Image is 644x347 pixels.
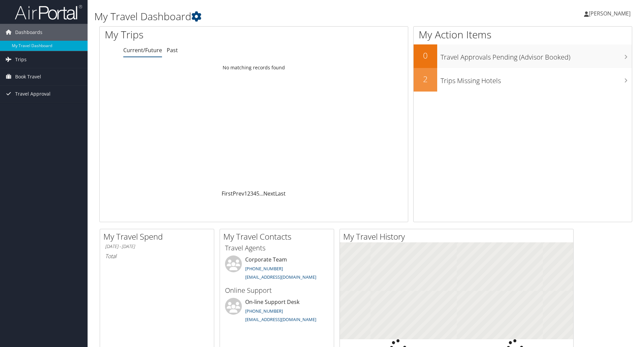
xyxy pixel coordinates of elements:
a: Past [167,46,178,54]
a: Current/Future [123,46,162,54]
a: 5 [256,190,259,197]
a: Last [275,190,286,197]
span: Trips [15,51,27,68]
a: Next [263,190,275,197]
h3: Travel Agents [225,243,329,253]
h6: Total [105,252,209,260]
a: 4 [253,190,256,197]
td: No matching records found [100,62,408,74]
a: 2 [247,190,250,197]
h3: Trips Missing Hotels [441,73,632,85]
h3: Travel Approvals Pending (Advisor Booked) [441,49,632,62]
a: First [222,190,233,197]
img: airportal-logo.png [15,4,82,20]
a: [EMAIL_ADDRESS][DOMAIN_NAME] [245,316,316,322]
li: Corporate Team [222,255,332,283]
h1: My Trips [105,28,275,42]
span: [PERSON_NAME] [589,10,631,17]
h6: [DATE] - [DATE] [105,243,209,250]
a: [PERSON_NAME] [584,3,637,24]
h2: 0 [414,50,437,61]
a: 2Trips Missing Hotels [414,68,632,92]
a: 0Travel Approvals Pending (Advisor Booked) [414,44,632,68]
a: [PHONE_NUMBER] [245,308,283,314]
a: [PHONE_NUMBER] [245,266,283,272]
li: On-line Support Desk [222,298,332,325]
a: [EMAIL_ADDRESS][DOMAIN_NAME] [245,274,316,280]
span: … [259,190,263,197]
span: Book Travel [15,68,41,85]
span: Travel Approval [15,85,51,102]
a: Prev [233,190,244,197]
h1: My Travel Dashboard [94,9,456,24]
h2: My Travel History [343,231,573,242]
a: 1 [244,190,247,197]
h2: My Travel Contacts [223,231,334,242]
a: 3 [250,190,253,197]
span: Dashboards [15,24,42,41]
h2: 2 [414,73,437,85]
h2: My Travel Spend [103,231,214,242]
h1: My Action Items [414,28,632,42]
h3: Online Support [225,286,329,295]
